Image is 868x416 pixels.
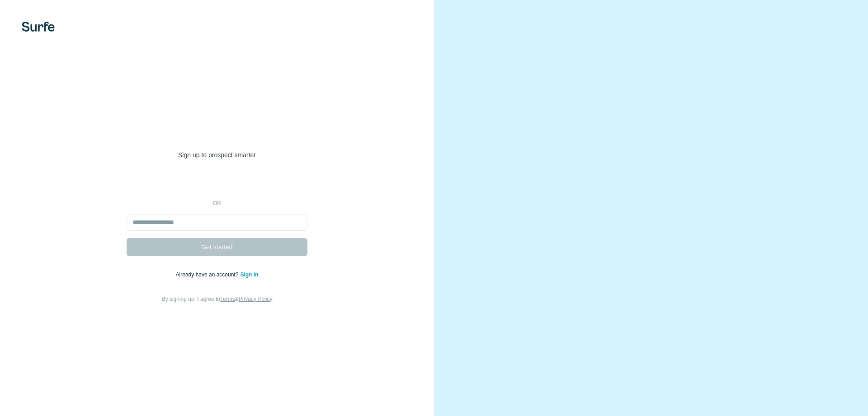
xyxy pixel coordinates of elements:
p: or [203,199,231,207]
span: By signing up, I agree to & [162,296,273,302]
img: Surfe's logo [22,22,55,32]
a: Sign in [240,271,258,278]
p: Sign up to prospect smarter [127,150,307,159]
a: Terms [220,296,235,302]
h1: Welcome to [GEOGRAPHIC_DATA] [127,112,307,149]
span: Already have an account? [176,271,241,278]
a: Privacy Policy [239,296,273,302]
iframe: Sign in with Google Button [122,173,312,193]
